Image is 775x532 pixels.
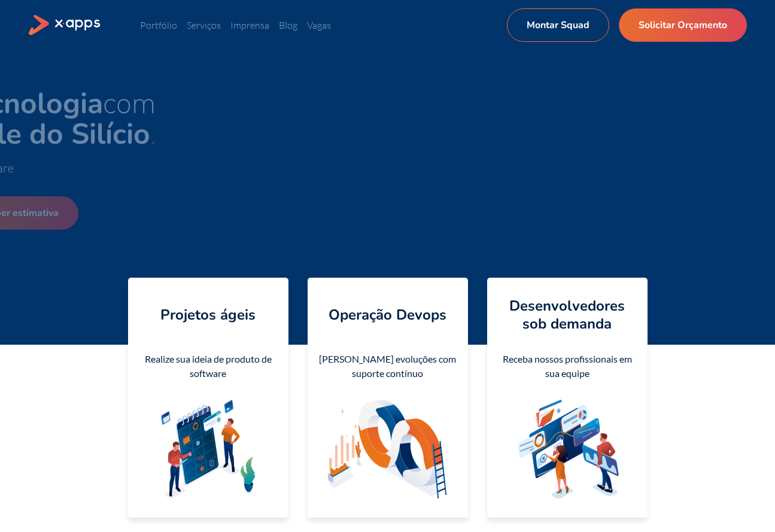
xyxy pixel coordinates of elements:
a: Receber estimativa [166,196,291,230]
strong: Vale do Silício [175,114,363,154]
h4: Desenvolvedores sob demanda [497,297,638,333]
a: Portfólio [140,19,177,31]
span: Design e desenvolvimento de software [29,160,226,175]
a: Alocar profissionais [29,196,156,230]
h4: Operação Devops [329,306,446,324]
div: Realize sua ideia de produto de software [138,352,279,381]
h4: Projetos ágeis [160,306,256,324]
div: Receba nossos profissionais em sua equipe [497,352,638,381]
a: Serviços [187,19,221,31]
div: [PERSON_NAME] evoluções com suporte contínuo [317,352,458,381]
span: Seu time de com a cultura do [29,84,368,154]
strong: tecnologia [176,84,315,123]
a: Imprensa [230,19,269,31]
a: Vagas [307,19,331,31]
a: Blog [279,19,297,31]
a: Solicitar Orçamento [619,8,747,42]
a: Montar Squad [507,8,609,42]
